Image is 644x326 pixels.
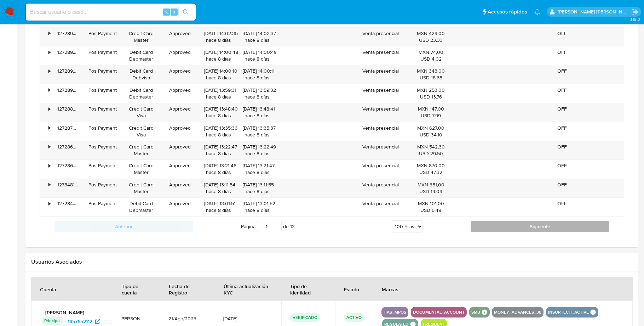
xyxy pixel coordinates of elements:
[558,9,629,15] p: rene.vale@mercadolibre.com
[26,7,196,17] input: Buscar usuario o caso...
[488,8,527,16] span: Accesos rápidos
[31,258,633,265] h2: Usuarios Asociados
[631,8,639,16] a: Salir
[163,9,169,15] span: ⌥
[534,9,540,15] a: Notificaciones
[173,9,175,15] span: s
[630,17,640,22] span: 3.161.2
[178,7,193,17] button: search-icon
